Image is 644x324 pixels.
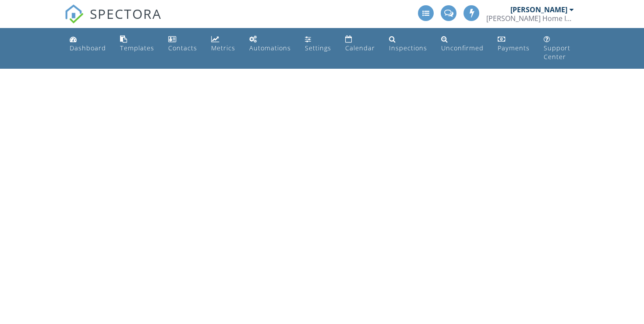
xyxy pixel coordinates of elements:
div: Contacts [168,44,197,52]
div: Templates [120,44,154,52]
a: Unconfirmed [438,32,487,56]
div: [PERSON_NAME] [510,5,567,14]
a: Automations (Advanced) [246,32,294,56]
a: Dashboard [66,32,110,56]
span: SPECTORA [90,4,162,23]
div: Metrics [211,44,235,52]
div: Unconfirmed [441,44,484,52]
div: Rooney Home Inspections [486,14,574,23]
a: Support Center [540,32,578,65]
a: Inspections [386,32,431,56]
div: Support Center [544,44,570,61]
div: Dashboard [70,44,106,52]
a: Payments [494,32,533,56]
a: Settings [301,32,335,56]
div: Inspections [389,44,427,52]
div: Payments [498,44,530,52]
a: SPECTORA [64,12,162,30]
a: Contacts [165,32,201,56]
div: Calendar [345,44,375,52]
img: The Best Home Inspection Software - Spectora [64,4,84,24]
a: Templates [117,32,158,56]
a: Metrics [208,32,239,56]
div: Settings [305,44,331,52]
a: Calendar [342,32,379,56]
div: Automations [249,44,291,52]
